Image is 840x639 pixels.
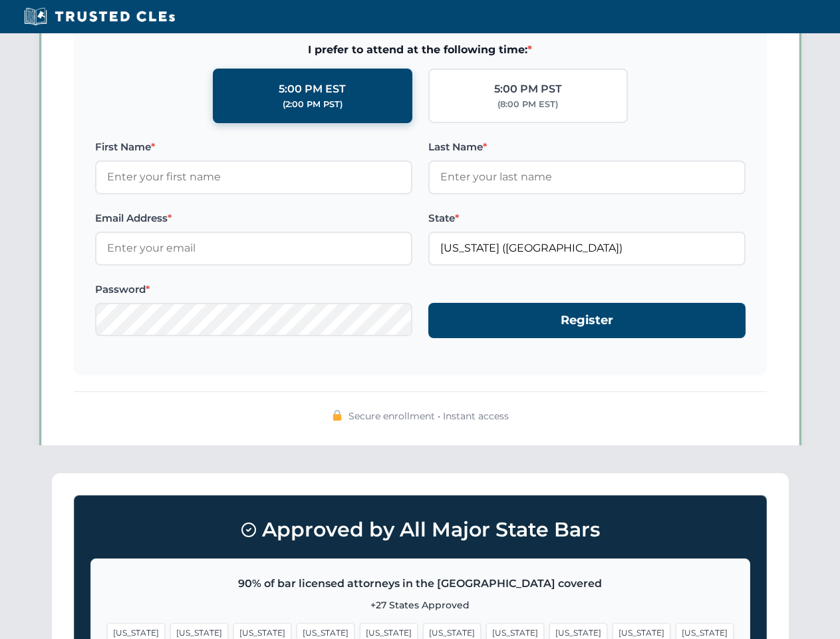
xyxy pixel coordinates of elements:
[428,210,746,226] label: State
[107,598,734,612] p: +27 States Approved
[283,98,343,111] div: (2:00 PM PST)
[95,41,746,59] span: I prefer to attend at the following time:
[494,81,562,98] div: 5:00 PM PST
[332,410,343,421] img: 🔒
[90,512,750,548] h3: Approved by All Major State Bars
[279,81,346,98] div: 5:00 PM EST
[428,160,746,194] input: Enter your last name
[95,232,412,265] input: Enter your email
[428,303,746,338] button: Register
[95,160,412,194] input: Enter your first name
[349,409,509,423] span: Secure enrollment • Instant access
[20,7,179,27] img: Trusted CLEs
[428,232,746,265] input: Florida (FL)
[428,139,746,155] label: Last Name
[95,282,412,298] label: Password
[95,210,412,226] label: Email Address
[497,98,558,111] div: (8:00 PM EST)
[107,575,734,592] p: 90% of bar licensed attorneys in the [GEOGRAPHIC_DATA] covered
[95,139,412,155] label: First Name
